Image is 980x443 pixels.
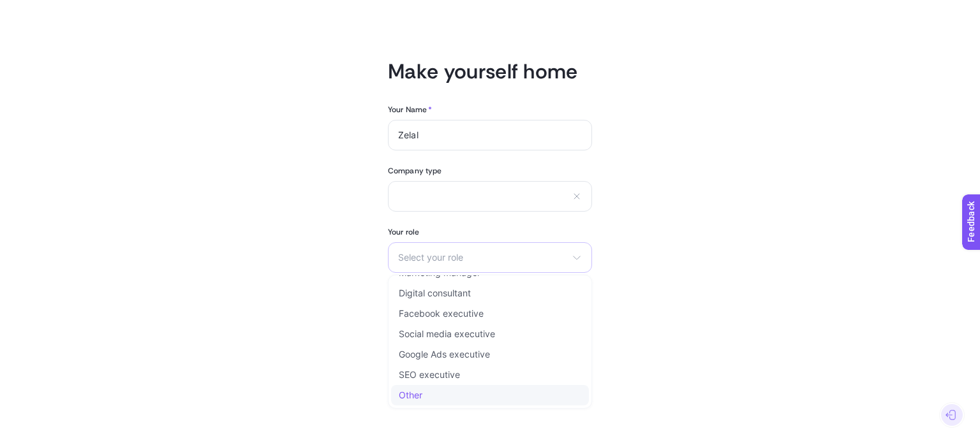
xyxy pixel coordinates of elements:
input: Please enter your name [398,130,582,140]
span: Social media executive [399,329,495,339]
h1: Make yourself home [388,59,592,84]
label: Company type [388,166,592,176]
span: Digital consultant [399,288,471,298]
span: Select your role [398,252,567,263]
label: Your role [388,227,592,237]
span: SEO executive [399,370,460,380]
span: Other [399,390,422,400]
label: Your Name [388,105,432,115]
span: Google Ads executive [399,349,490,359]
span: Facebook executive [399,309,484,319]
span: Feedback [8,4,48,14]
